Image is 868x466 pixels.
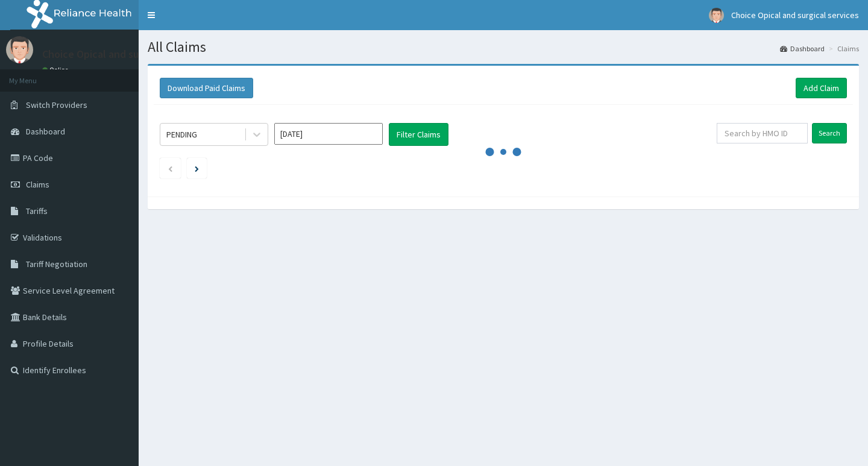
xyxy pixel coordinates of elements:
[709,8,724,23] img: User Image
[42,66,71,74] a: Online
[812,123,847,143] input: Search
[26,179,49,190] span: Claims
[26,99,87,110] span: Switch Providers
[160,78,253,98] button: Download Paid Claims
[166,128,197,140] div: PENDING
[796,78,847,98] a: Add Claim
[42,49,206,60] p: Choice Opical and surgical services
[26,126,65,137] span: Dashboard
[26,259,87,269] span: Tariff Negotiation
[780,43,825,54] a: Dashboard
[148,39,859,55] h1: All Claims
[731,10,859,20] span: Choice Opical and surgical services
[826,43,859,54] li: Claims
[195,163,199,174] a: Next page
[717,123,808,143] input: Search by HMO ID
[274,123,383,145] input: Select Month and Year
[168,163,173,174] a: Previous page
[26,206,48,216] span: Tariffs
[485,134,521,170] svg: audio-loading
[6,36,33,63] img: User Image
[389,123,448,146] button: Filter Claims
